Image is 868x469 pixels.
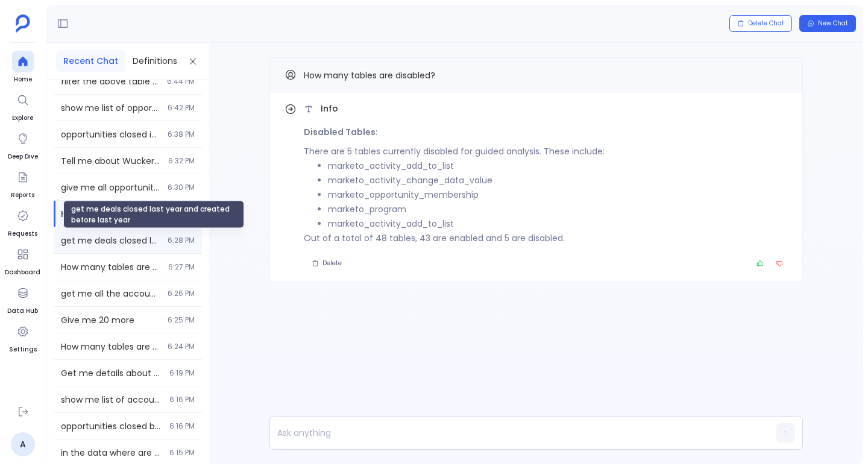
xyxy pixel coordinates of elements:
a: Explore [12,89,34,123]
span: in the data where are all you can see this email : Sage_Crona@hotmail.com [61,447,162,459]
code: marketo_activity_change_data_value [328,174,492,186]
span: get me all the accounts which have arr more than 500k [61,288,160,300]
a: Data Hub [7,282,38,316]
a: Dashboard [5,244,40,277]
button: New Chat [799,15,856,32]
span: opportunities closed before last quarter. [61,420,162,432]
span: 6:42 PM [168,103,195,113]
span: How many tables are disabled? [61,261,161,273]
code: marketo_activity_add_to_list [328,218,454,230]
p: There are 5 tables currently disabled for guided analysis. These include: [304,144,788,159]
code: marketo_program [328,203,406,215]
a: Deep Dive [8,128,38,162]
span: Give me 20 more [61,314,160,326]
span: 6:15 PM [169,448,195,458]
span: Tell me about Wuckert LLC [61,155,161,167]
span: filter the above table to show only proposal stage opportunities [61,75,160,87]
a: Home [12,51,34,84]
span: Home [12,75,34,84]
a: A [11,432,35,456]
span: Data Hub [7,306,38,316]
span: Requests [8,229,37,239]
span: 6:16 PM [169,421,195,431]
span: Delete [322,259,342,268]
button: Definitions [125,50,184,72]
span: 6:16 PM [169,395,195,404]
a: Requests [8,205,37,239]
span: How many tables are disabled? [304,69,435,81]
span: 6:26 PM [168,289,195,298]
p: Out of a total of 48 tables, 43 are enabled and 5 are disabled. [304,231,788,245]
code: marketo_opportunity_membership [328,189,479,201]
img: petavue logo [16,14,30,33]
span: 6:38 PM [168,130,195,139]
span: 6:24 PM [168,342,195,351]
strong: Disabled Tables [304,126,376,138]
span: get me deals closed last year and created before last year [61,234,160,247]
span: How many tables are disabled? [61,341,160,353]
div: get me deals closed last year and created before last year [63,201,244,228]
span: 6:28 PM [168,236,195,245]
button: Copy [773,68,788,82]
button: Recent Chat [56,50,125,72]
span: 6:30 PM [168,183,195,192]
span: New Chat [818,19,848,28]
span: give me all opportunity closed in first q of 2019 [61,181,160,194]
code: marketo_activity_add_to_list [328,160,454,172]
span: Reports [11,190,34,200]
span: Explore [12,113,34,123]
span: Info [321,102,338,115]
span: Get me details about Laurie. Under no circumstances should any sources or metrics be selected for... [61,367,162,379]
span: Settings [9,345,37,354]
span: Delete Chat [748,19,784,28]
span: show me list of opportunities that are stuck [61,102,160,114]
span: 6:32 PM [168,156,195,166]
p: : [304,125,788,139]
span: 6:27 PM [168,262,195,272]
span: 6:19 PM [169,368,195,378]
a: Reports [11,166,34,200]
button: Delete Chat [729,15,792,32]
button: Delete [304,255,350,272]
span: Deep Dive [8,152,38,162]
span: 6:44 PM [167,77,195,86]
span: show me list of accounts that are at-risk [61,394,162,406]
a: Settings [9,321,37,354]
span: opportunities closed in last week and account created in next year [61,128,160,140]
span: Dashboard [5,268,40,277]
span: 6:25 PM [168,315,195,325]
